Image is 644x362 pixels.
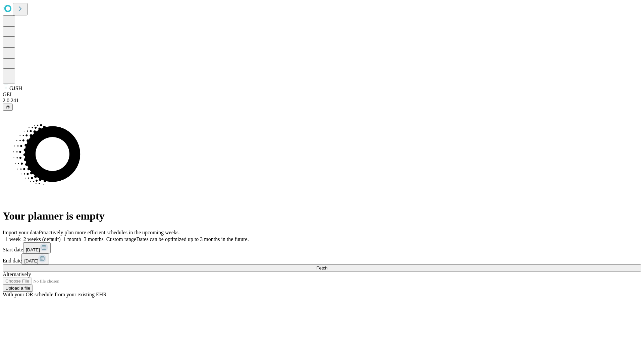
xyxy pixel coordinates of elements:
div: 2.0.241 [3,98,641,104]
h1: Your planner is empty [3,210,641,222]
button: Upload a file [3,285,33,292]
button: [DATE] [23,242,51,253]
div: GEI [3,92,641,98]
span: Proactively plan more efficient schedules in the upcoming weeks. [39,230,180,235]
button: Fetch [3,264,641,271]
span: GJSH [9,85,22,91]
span: Dates can be optimized up to 3 months in the future. [136,236,249,242]
span: Fetch [316,265,327,270]
span: 1 month [63,236,81,242]
span: [DATE] [24,258,38,263]
span: 3 months [84,236,104,242]
button: @ [3,104,13,111]
div: End date [3,253,641,264]
span: 2 weeks (default) [23,236,61,242]
span: Custom range [106,236,136,242]
span: With your OR schedule from your existing EHR [3,292,107,297]
span: 1 week [5,236,21,242]
span: [DATE] [26,247,40,252]
span: Alternatively [3,271,31,277]
div: Start date [3,242,641,253]
span: @ [5,105,10,110]
button: [DATE] [21,253,49,264]
span: Import your data [3,230,39,235]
